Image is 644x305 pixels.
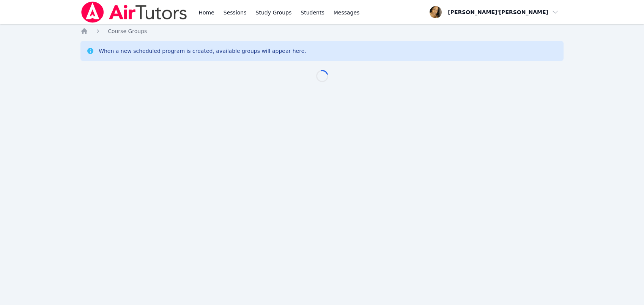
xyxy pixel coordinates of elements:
[99,47,306,55] div: When a new scheduled program is created, available groups will appear here.
[108,28,147,34] span: Course Groups
[80,27,564,35] nav: Breadcrumb
[108,27,147,35] a: Course Groups
[80,2,188,23] img: Air Tutors
[334,9,360,16] span: Messages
